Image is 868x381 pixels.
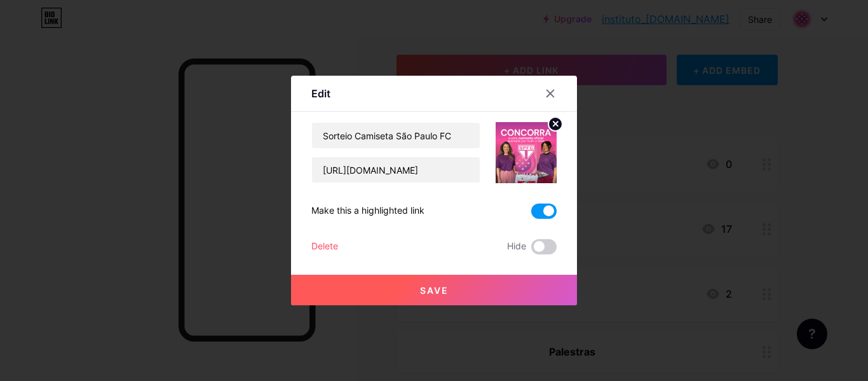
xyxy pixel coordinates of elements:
div: Delete [311,239,338,254]
span: Save [420,285,449,296]
button: Save [291,275,577,305]
div: Make this a highlighted link [311,204,424,219]
span: Hide [507,239,526,254]
input: URL [312,157,480,183]
div: Edit [311,86,330,101]
input: Title [312,123,480,148]
img: link_thumbnail [496,122,557,183]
